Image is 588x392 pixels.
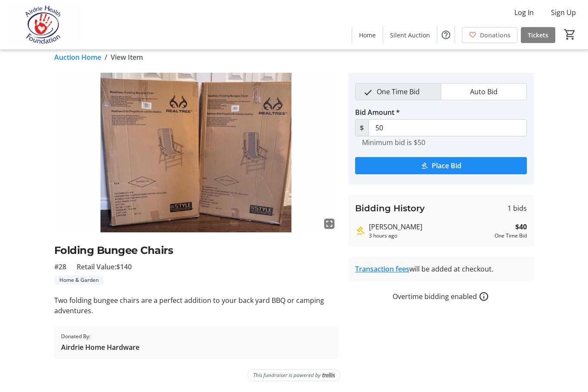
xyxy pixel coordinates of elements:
[479,292,489,302] a: How overtime bidding works for silent auctions
[362,139,425,147] tr-hint: Minimum bid is $50
[105,52,107,63] span: /
[521,28,555,43] a: Tickets
[253,372,321,380] span: This fundraiser is powered by
[383,28,437,43] a: Silent Auction
[508,204,527,214] span: 1 bids
[544,6,583,20] button: Sign Up
[355,226,365,236] mat-icon: Highest bid
[465,84,503,100] span: Auto Bid
[355,265,409,274] a: Transaction fees
[508,6,541,20] button: Log In
[390,31,430,40] span: Silent Auction
[54,276,104,285] tr-label-badge: Home & Garden
[355,108,400,118] label: Bid Amount *
[369,232,491,240] div: 3 hours ago
[551,8,576,18] span: Sign Up
[355,120,369,137] span: $
[54,73,338,233] img: Image
[77,262,132,272] span: Retail Value: $140
[322,373,335,379] img: Trellis Logo
[54,296,338,316] p: Two folding bungee chairs are a perfect addition to your back yard BBQ or camping adventures.
[355,157,527,175] button: Place Bid
[462,28,517,43] a: Donations
[5,3,82,46] img: Airdrie Health Foundation's Logo
[352,28,383,43] a: Home
[369,222,491,232] div: [PERSON_NAME]
[495,232,527,240] div: One Time Bid
[324,219,334,229] mat-icon: fullscreen
[111,52,143,63] span: View Item
[355,264,527,275] div: will be added at checkout.
[54,243,338,259] h2: Folding Bungee Chairs
[515,222,527,232] strong: $40
[432,161,461,171] span: Place Bid
[61,343,139,353] span: Airdrie Home Hardware
[54,52,101,63] a: Auction Home
[348,292,534,302] div: Overtime bidding enabled
[61,333,139,341] span: Donated By:
[54,262,66,272] span: #28
[514,8,534,18] span: Log In
[562,27,578,43] button: Cart
[371,84,425,100] span: One Time Bid
[437,27,455,44] button: Help
[355,202,425,215] h3: Bidding History
[528,31,548,40] span: Tickets
[480,31,511,40] span: Donations
[359,31,376,40] span: Home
